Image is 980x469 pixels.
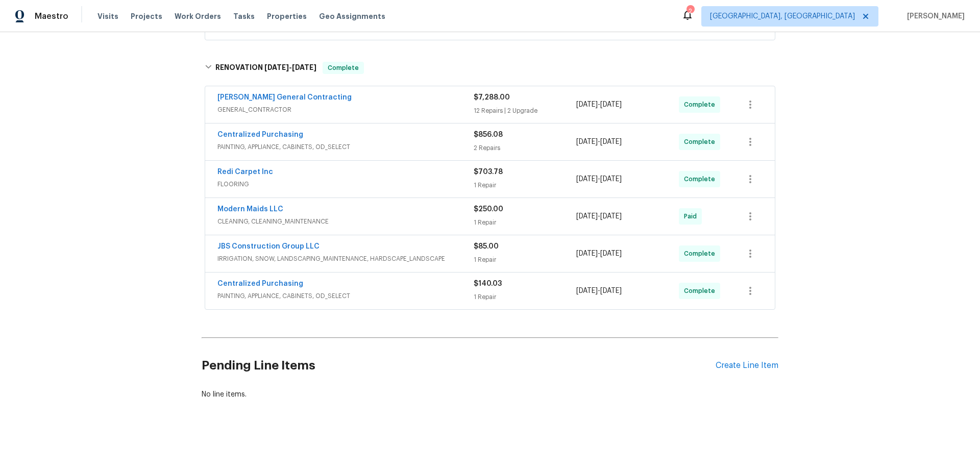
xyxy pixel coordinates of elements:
[474,143,576,153] div: 2 Repairs
[217,206,283,213] a: Modern Maids LLC
[217,142,474,152] span: PAINTING, APPLIANCE, CABINETS, OD_SELECT
[264,64,316,71] span: -
[576,211,622,221] span: -
[233,13,255,20] span: Tasks
[684,137,719,147] span: Complete
[576,250,598,257] span: [DATE]
[600,176,622,183] span: [DATE]
[474,106,576,116] div: 12 Repairs | 2 Upgrade
[217,94,352,101] a: [PERSON_NAME] General Contracting
[319,11,385,21] span: Geo Assignments
[576,213,598,220] span: [DATE]
[217,243,320,250] a: JBS Construction Group LLC
[324,63,363,73] span: Complete
[576,100,622,110] span: -
[175,11,221,21] span: Work Orders
[600,138,622,145] span: [DATE]
[684,100,719,110] span: Complete
[576,137,622,147] span: -
[576,287,598,294] span: [DATE]
[716,361,778,371] div: Create Line Item
[684,211,701,221] span: Paid
[292,64,316,71] span: [DATE]
[474,292,576,302] div: 1 Repair
[217,254,474,264] span: IRRIGATION, SNOW, LANDSCAPING_MAINTENANCE, HARDSCAPE_LANDSCAPE
[217,168,273,176] a: Redi Carpet Inc
[474,280,502,287] span: $140.03
[35,11,68,21] span: Maestro
[576,138,598,145] span: [DATE]
[217,105,474,115] span: GENERAL_CONTRACTOR
[202,389,778,400] div: No line items.
[576,101,598,108] span: [DATE]
[684,286,719,296] span: Complete
[202,52,778,84] div: RENOVATION [DATE]-[DATE]Complete
[474,217,576,228] div: 1 Repair
[600,287,622,294] span: [DATE]
[267,11,307,21] span: Properties
[97,11,118,21] span: Visits
[131,11,162,21] span: Projects
[600,250,622,257] span: [DATE]
[215,62,316,74] h6: RENOVATION
[202,342,716,389] h2: Pending Line Items
[710,11,855,21] span: [GEOGRAPHIC_DATA], [GEOGRAPHIC_DATA]
[576,176,598,183] span: [DATE]
[576,249,622,259] span: -
[474,180,576,190] div: 1 Repair
[684,174,719,184] span: Complete
[687,6,694,16] div: 2
[576,174,622,184] span: -
[600,101,622,108] span: [DATE]
[474,168,503,176] span: $703.78
[474,94,510,101] span: $7,288.00
[474,255,576,265] div: 1 Repair
[217,216,474,227] span: CLEANING, CLEANING_MAINTENANCE
[600,213,622,220] span: [DATE]
[903,11,965,21] span: [PERSON_NAME]
[217,280,303,287] a: Centralized Purchasing
[474,243,499,250] span: $85.00
[684,249,719,259] span: Complete
[576,286,622,296] span: -
[217,179,474,189] span: FLOORING
[474,206,503,213] span: $250.00
[217,131,303,138] a: Centralized Purchasing
[217,291,474,301] span: PAINTING, APPLIANCE, CABINETS, OD_SELECT
[474,131,503,138] span: $856.08
[264,64,289,71] span: [DATE]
